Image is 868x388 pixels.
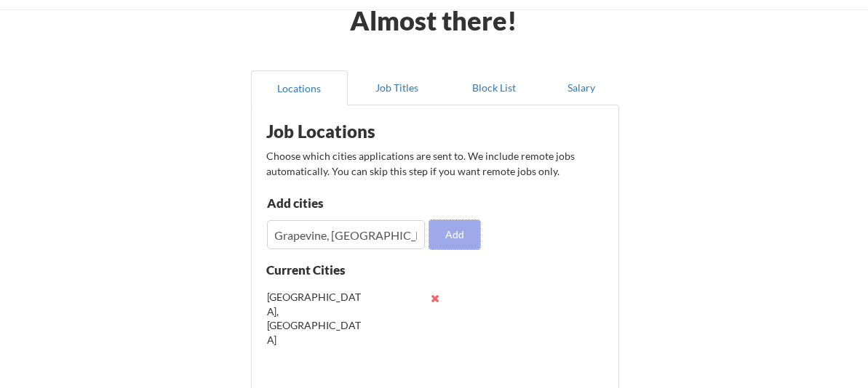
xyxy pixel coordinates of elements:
[429,220,480,249] button: Add
[267,220,426,249] input: Type here...
[251,70,349,105] button: Locations
[543,70,619,105] button: Salary
[267,264,378,276] div: Current Cities
[267,123,451,140] div: Job Locations
[445,70,543,105] button: Block List
[267,290,362,347] div: [GEOGRAPHIC_DATA], [GEOGRAPHIC_DATA]
[268,197,418,209] div: Add cities
[267,148,602,179] div: Choose which cities applications are sent to. We include remote jobs automatically. You can skip ...
[332,7,535,33] div: Almost there!
[348,70,445,105] button: Job Titles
